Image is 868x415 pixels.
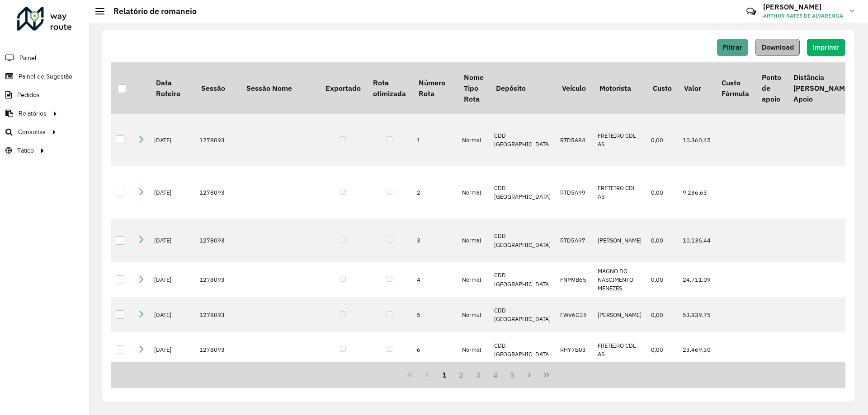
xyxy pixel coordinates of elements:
[490,332,556,368] td: CDD [GEOGRAPHIC_DATA]
[490,219,556,262] td: CDD [GEOGRAPHIC_DATA]
[678,62,716,114] th: Valor
[556,114,593,166] td: RTD5A84
[556,262,593,298] td: FNM9B65
[195,219,240,262] td: 1278093
[646,114,678,166] td: 0,00
[150,332,195,368] td: [DATE]
[19,72,72,81] span: Painel de Sugestão
[593,62,646,114] th: Motorista
[646,332,678,368] td: 0,00
[593,262,646,298] td: MAGNO DO NASCIMENTO MENEZES
[813,43,840,51] span: Imprimir
[412,297,458,332] td: 5
[18,127,46,137] span: Consultas
[195,114,240,166] td: 1278093
[150,114,195,166] td: [DATE]
[755,62,787,114] th: Ponto de apoio
[195,62,240,114] th: Sessão
[556,219,593,262] td: RTD5A97
[195,297,240,332] td: 1278093
[17,90,40,100] span: Pedidos
[195,262,240,298] td: 1278093
[556,332,593,368] td: RHY7B03
[458,297,490,332] td: Normal
[150,166,195,219] td: [DATE]
[723,43,742,51] span: Filtrar
[761,43,794,51] span: Download
[458,219,490,262] td: Normal
[556,62,593,114] th: Veículo
[490,297,556,332] td: CDD [GEOGRAPHIC_DATA]
[678,297,716,332] td: 53.839,75
[593,332,646,368] td: FRETEIRO CDL AS
[490,262,556,298] td: CDD [GEOGRAPHIC_DATA]
[319,62,367,114] th: Exportado
[678,166,716,219] td: 9.236,63
[741,2,761,21] a: Contato Rápido
[150,219,195,262] td: [DATE]
[646,62,678,114] th: Custo
[593,114,646,166] td: FRETEIRO CDL AS
[458,332,490,368] td: Normal
[678,332,716,368] td: 23.469,30
[195,332,240,368] td: 1278093
[412,219,458,262] td: 3
[458,262,490,298] td: Normal
[150,262,195,298] td: [DATE]
[367,62,412,114] th: Rota otimizada
[453,366,470,383] button: 2
[195,166,240,219] td: 1278093
[646,166,678,219] td: 0,00
[412,166,458,219] td: 2
[150,297,195,332] td: [DATE]
[458,62,490,114] th: Nome Tipo Rota
[763,3,843,11] h3: [PERSON_NAME]
[490,114,556,166] td: CDD [GEOGRAPHIC_DATA]
[763,12,843,20] span: ARTHUR RATES DE ALVARENGA
[470,366,487,383] button: 3
[538,366,555,383] button: Last Page
[150,62,195,114] th: Data Roteiro
[678,114,716,166] td: 10.360,45
[240,62,319,114] th: Sessão Nome
[19,109,47,118] span: Relatórios
[593,297,646,332] td: [PERSON_NAME]
[593,219,646,262] td: [PERSON_NAME]
[490,62,556,114] th: Depósito
[487,366,504,383] button: 4
[412,332,458,368] td: 6
[17,146,34,155] span: Tático
[412,62,458,114] th: Número Rota
[593,166,646,219] td: FRETEIRO CDL AS
[678,219,716,262] td: 10.136,44
[717,39,748,56] button: Filtrar
[436,366,453,383] button: 1
[412,262,458,298] td: 4
[19,53,36,63] span: Painel
[458,114,490,166] td: Normal
[556,166,593,219] td: RTD5A99
[678,262,716,298] td: 24.711,09
[104,6,197,16] h2: Relatório de romaneio
[412,114,458,166] td: 1
[504,366,521,383] button: 5
[646,219,678,262] td: 0,00
[646,262,678,298] td: 0,00
[556,297,593,332] td: FWV6G35
[755,39,800,56] button: Download
[490,166,556,219] td: CDD [GEOGRAPHIC_DATA]
[646,297,678,332] td: 0,00
[458,166,490,219] td: Normal
[807,39,845,56] button: Imprimir
[787,62,858,114] th: Distância [PERSON_NAME] Apoio
[716,62,755,114] th: Custo Fórmula
[521,366,538,383] button: Next Page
